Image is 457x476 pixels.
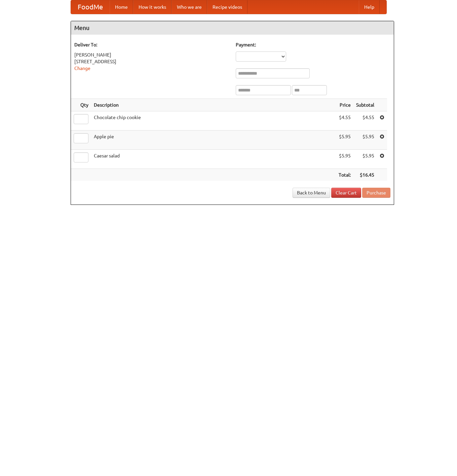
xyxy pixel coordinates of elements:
[172,0,207,14] a: Who we are
[353,169,377,181] th: $16.45
[293,188,330,198] a: Back to Menu
[91,150,336,169] td: Caesar salad
[336,99,353,111] th: Price
[336,131,353,150] td: $5.95
[110,0,133,14] a: Home
[207,0,247,14] a: Recipe videos
[353,150,377,169] td: $5.95
[331,188,361,198] a: Clear Cart
[74,58,229,65] div: [STREET_ADDRESS]
[336,111,353,131] td: $4.55
[71,99,91,111] th: Qty
[362,188,390,198] button: Purchase
[353,131,377,150] td: $5.95
[91,131,336,150] td: Apple pie
[353,111,377,131] td: $4.55
[74,51,229,58] div: [PERSON_NAME]
[336,169,353,181] th: Total:
[71,0,110,14] a: FoodMe
[74,66,90,71] a: Change
[133,0,172,14] a: How it works
[91,99,336,111] th: Description
[336,150,353,169] td: $5.95
[74,41,229,48] h5: Deliver To:
[91,111,336,131] td: Chocolate chip cookie
[353,99,377,111] th: Subtotal
[236,41,390,48] h5: Payment:
[359,0,380,14] a: Help
[71,21,394,35] h4: Menu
